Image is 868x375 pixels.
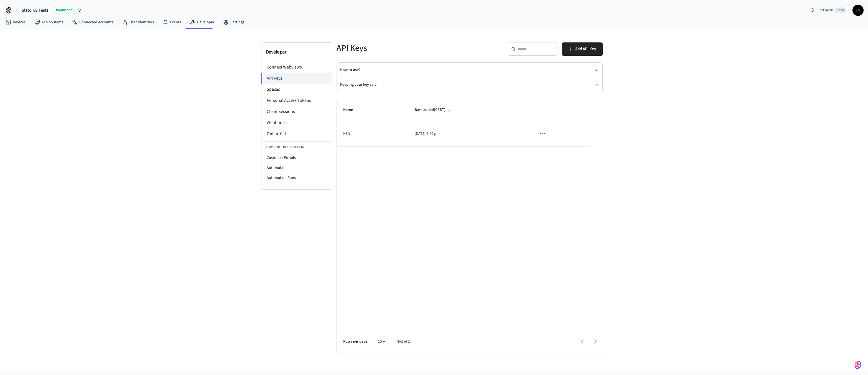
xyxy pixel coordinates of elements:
[261,153,332,163] li: Customer Portals
[855,361,861,369] img: SeamLogoGradient.69752ec5.svg
[343,106,360,114] span: Name
[261,84,332,95] li: Spaces
[806,5,850,15] div: Find by IDCtrl K
[415,131,523,137] p: [DATE] 4:40 pm
[375,338,388,346] div: 10
[261,117,332,128] li: Webhooks
[261,95,332,106] li: Personal Access Tokens
[415,106,453,114] span: Date added(CEST)
[261,173,332,183] li: Automation Runs
[853,5,863,15] span: jp
[261,106,332,117] li: Client Sessions
[340,63,599,77] button: How to use?
[852,5,864,16] button: jp
[835,7,846,13] span: Ctrl K
[185,17,219,27] a: Developer
[1,17,30,27] a: Devices
[158,17,185,27] a: Events
[30,17,68,27] a: ACS Systems
[261,163,332,173] li: Automations
[219,17,249,27] a: Settings
[266,48,327,56] h3: Developer
[816,7,833,13] span: Find by ID
[261,73,332,84] li: API Keys
[337,42,466,54] h5: API Keys
[261,62,332,73] li: Connect Webviews
[68,17,118,27] a: Connected Accounts
[397,339,410,344] p: 1–1 of 1
[575,45,596,53] span: Add API Key
[337,99,603,147] table: sticky table
[22,7,49,14] span: Slato KS Tests
[337,121,408,146] td: N8N
[118,17,158,27] a: User Identities
[340,77,599,92] button: Keeping your key safe.
[343,339,368,344] p: Rows per page:
[562,42,603,56] button: Add API Key
[261,141,332,153] li: Low Code Integration
[261,128,332,139] li: Online CLI
[53,7,75,14] span: Production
